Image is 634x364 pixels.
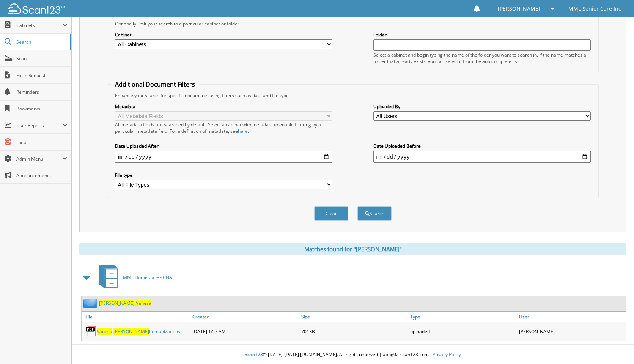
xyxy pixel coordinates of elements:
button: Search [357,206,392,221]
div: [DATE] 1:57 AM [190,324,299,339]
label: Folder [373,32,591,38]
a: Privacy Policy [433,351,461,358]
span: Help [16,139,68,145]
label: Date Uploaded Before [373,143,591,149]
div: uploaded [408,324,517,339]
span: Scan123 [245,351,263,358]
span: [PERSON_NAME] [99,300,135,306]
span: Scan [16,55,68,62]
input: start [115,151,332,163]
span: User Reports [16,122,62,129]
span: Cabinets [16,22,62,28]
input: end [373,151,591,163]
a: MML Home Care - CNA [94,262,172,292]
a: Size [299,312,408,322]
span: [PERSON_NAME] [498,6,540,11]
a: here [238,128,248,134]
a: Created [190,312,299,322]
span: Search [16,39,66,45]
span: MML Home Care - CNA [123,274,172,280]
span: Admin Menu [16,156,62,162]
img: scan123-logo-white.svg [8,3,65,14]
div: Select a cabinet and begin typing the name of the folder you want to search in. If the name match... [373,52,591,65]
div: Enhance your search for specific documents using filters such as date and file type. [111,92,595,99]
img: folder2.png [83,298,99,308]
legend: Additional Document Filters [111,80,199,88]
span: [PERSON_NAME] [113,328,149,335]
label: Uploaded By [373,103,591,110]
label: Date Uploaded After [115,143,332,149]
div: Matches found for "[PERSON_NAME]" [79,243,626,255]
div: [PERSON_NAME] [517,324,626,339]
a: User [517,312,626,322]
div: © [DATE]-[DATE] [DOMAIN_NAME]. All rights reserved | appg02-scan123-com | [72,345,634,364]
label: Cabinet [115,32,332,38]
div: 701KB [299,324,408,339]
a: File [82,312,190,322]
span: Form Request [16,72,68,79]
a: Vanesa [PERSON_NAME]Immunizations [97,328,180,335]
span: Announcements [16,172,68,179]
span: Bookmarks [16,106,68,112]
span: Vanesa [136,300,151,306]
div: Optionally limit your search to a particular cabinet or folder [111,20,595,27]
label: Metadata [115,103,332,110]
div: All metadata fields are searched by default. Select a cabinet with metadata to enable filtering b... [115,121,332,134]
label: File type [115,172,332,178]
img: PDF.png [85,326,97,337]
a: [PERSON_NAME],Vanesa [99,300,151,306]
button: Clear [314,206,348,221]
span: MML Senior Care Inc [568,6,621,11]
a: Type [408,312,517,322]
span: Vanesa [97,328,112,335]
span: Reminders [16,89,68,95]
